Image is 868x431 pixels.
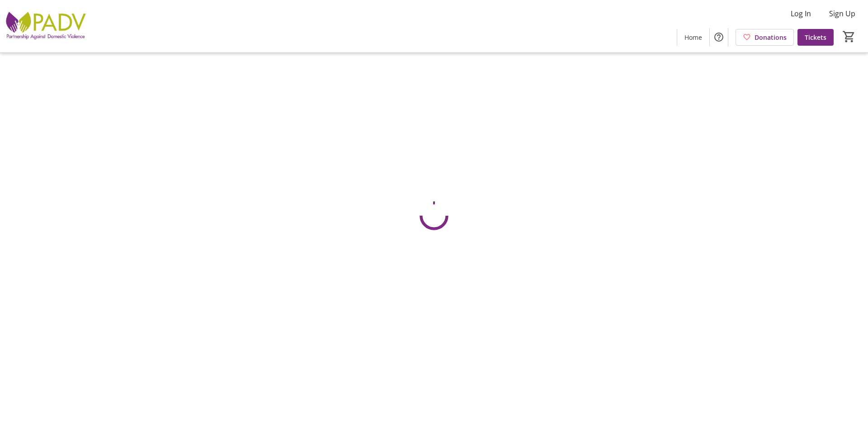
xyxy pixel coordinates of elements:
[841,28,857,45] button: Cart
[822,6,863,21] button: Sign Up
[783,6,818,21] button: Log In
[677,29,709,46] a: Home
[755,33,787,42] span: Donations
[684,33,702,42] span: Home
[829,8,855,19] span: Sign Up
[805,33,826,42] span: Tickets
[736,29,794,46] a: Donations
[797,29,834,46] a: Tickets
[791,8,811,19] span: Log In
[710,28,728,46] button: Help
[5,4,86,49] img: Partnership Against Domestic Violence's Logo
